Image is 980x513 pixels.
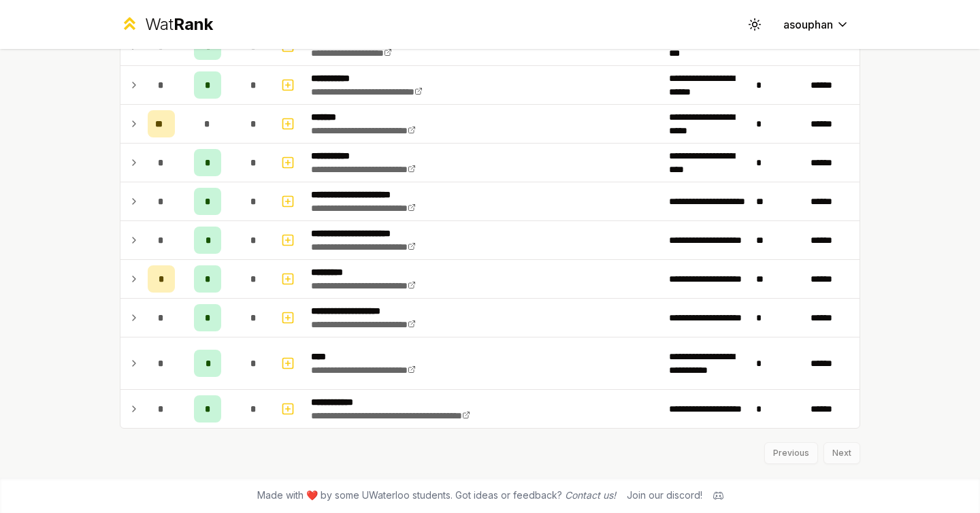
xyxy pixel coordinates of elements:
div: Wat [145,14,213,35]
span: Rank [174,14,213,34]
a: Contact us! [565,489,616,501]
button: asouphan [772,12,860,37]
span: Made with ❤️ by some UWaterloo students. Got ideas or feedback? [257,489,616,502]
div: Join our discord! [627,489,702,502]
a: WatRank [120,14,213,35]
span: asouphan [783,16,833,33]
